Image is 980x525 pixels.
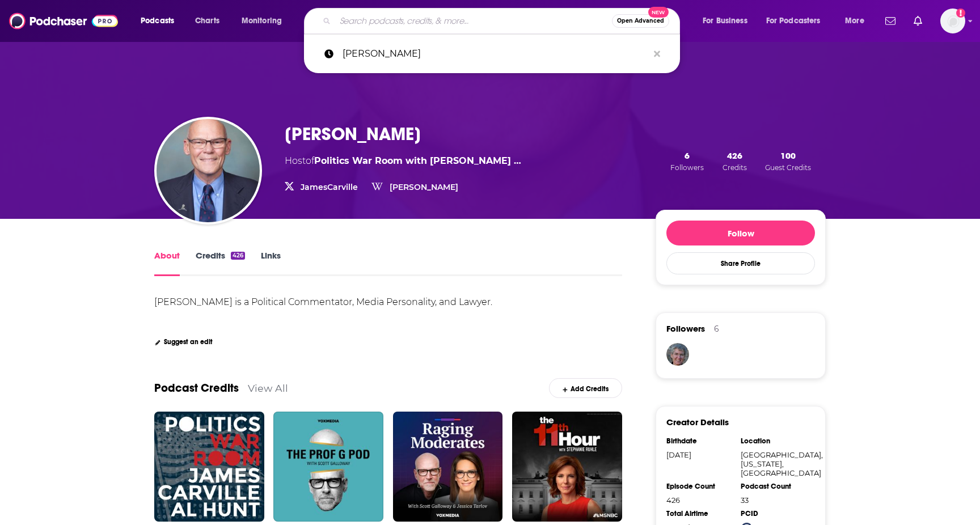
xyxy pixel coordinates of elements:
div: Birthdate [666,437,733,446]
span: For Podcasters [766,13,821,29]
div: 426 [666,496,733,505]
a: [PERSON_NAME] [304,39,680,69]
div: Podcast Count [741,482,808,491]
div: 33 [741,496,808,505]
span: Host [285,155,306,166]
button: 426Credits [719,150,750,172]
div: Episode Count [666,482,733,491]
div: PCID [741,509,808,518]
h1: [PERSON_NAME] [285,123,421,145]
button: open menu [837,12,878,30]
div: [PERSON_NAME] is a Political Commentator, Media Personality, and Lawyer. [154,297,492,307]
span: More [845,13,864,29]
span: Logged in as ryanberni [940,9,965,33]
p: james carville [343,39,648,69]
a: Suggest an edit [154,338,213,346]
div: [GEOGRAPHIC_DATA], [US_STATE], [GEOGRAPHIC_DATA] [741,450,808,477]
div: Total Airtime [666,509,733,518]
a: View All [248,382,288,394]
span: Followers [670,163,704,172]
a: Politics War Room with James Carville & Al Hunt [314,155,521,166]
input: Search podcasts, credits, & more... [335,12,612,30]
img: User Profile [940,9,965,33]
h3: Creator Details [666,417,729,427]
button: Share Profile [666,252,815,274]
a: [PERSON_NAME] [390,182,458,192]
img: James Carville [157,119,260,222]
div: 426 [231,252,245,260]
div: 6 [714,324,719,334]
a: Add Credits [549,378,622,398]
span: Podcasts [141,13,174,29]
a: JamesCarville [301,182,358,192]
div: [DATE] [666,450,733,459]
button: Open AdvancedNew [612,14,669,28]
div: Search podcasts, credits, & more... [315,8,691,34]
button: open menu [133,12,189,30]
button: 100Guest Credits [762,150,814,172]
button: Show profile menu [940,9,965,33]
span: Followers [666,323,705,334]
span: Open Advanced [617,18,664,24]
button: open menu [759,12,837,30]
button: open menu [234,12,297,30]
a: Show notifications dropdown [909,11,927,31]
a: Podcast Credits [154,381,239,395]
span: For Business [703,13,747,29]
img: Podchaser - Follow, Share and Rate Podcasts [9,10,118,32]
svg: Add a profile image [956,9,965,18]
a: About [154,250,180,276]
img: stiep6133 [666,343,689,366]
div: Location [741,437,808,446]
span: Monitoring [242,13,282,29]
button: Follow [666,221,815,245]
span: of [306,155,521,166]
button: open menu [695,12,762,30]
button: 6Followers [667,150,707,172]
span: Guest Credits [765,163,811,172]
a: Charts [188,12,226,30]
span: New [648,7,669,18]
a: Show notifications dropdown [881,11,900,31]
span: 6 [685,150,690,161]
span: Charts [195,13,219,29]
span: 426 [727,150,742,161]
a: Credits426 [196,250,245,276]
span: 100 [780,150,796,161]
a: Links [261,250,281,276]
span: Credits [723,163,747,172]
